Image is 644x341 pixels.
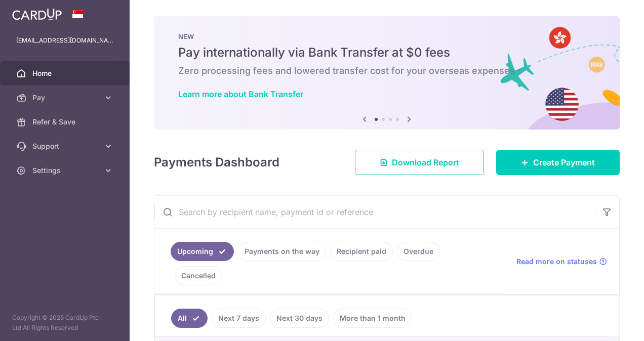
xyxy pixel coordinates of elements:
span: Support [32,141,99,151]
a: Upcoming [171,242,234,261]
a: Recipient paid [330,242,393,261]
span: Pay [32,93,99,103]
a: Next 7 days [212,309,266,328]
span: Create Payment [533,156,595,168]
a: All [171,309,208,328]
h5: Pay internationally via Bank Transfer at $0 fees [178,45,595,61]
a: Create Payment [496,150,620,175]
a: Overdue [397,242,440,261]
p: NEW [178,32,595,40]
img: Bank transfer banner [154,16,620,130]
a: Payments on the way [238,242,326,261]
h6: Zero processing fees and lowered transfer cost for your overseas expenses [178,65,595,77]
img: CardUp [12,8,62,20]
span: Download Report [392,156,459,168]
a: Next 30 days [270,309,329,328]
a: Read more on statuses [516,257,607,267]
a: Cancelled [175,266,222,285]
a: Learn more about Bank Transfer [178,89,303,99]
span: Read more on statuses [516,257,597,267]
input: Search by recipient name, payment id or reference [154,196,595,228]
a: More than 1 month [333,309,412,328]
p: [EMAIL_ADDRESS][DOMAIN_NAME] [16,35,113,46]
h4: Payments Dashboard [154,153,279,172]
span: Settings [32,165,99,176]
span: Refer & Save [32,117,99,127]
a: Download Report [355,150,484,175]
span: Home [32,68,99,78]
